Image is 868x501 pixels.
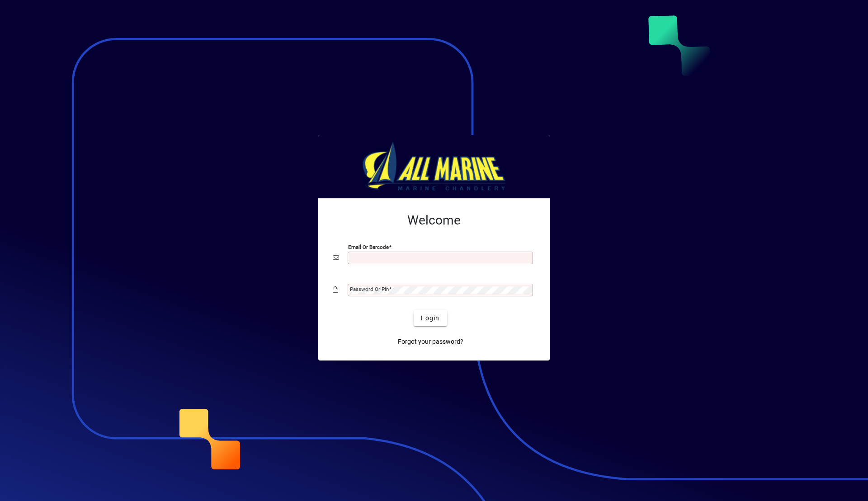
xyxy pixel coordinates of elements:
[394,333,467,350] a: Forgot your password?
[333,213,535,228] h2: Welcome
[414,310,447,326] button: Login
[350,286,389,292] mat-label: Password or Pin
[421,314,439,323] span: Login
[348,244,389,250] mat-label: Email or Barcode
[398,337,463,346] span: Forgot your password?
